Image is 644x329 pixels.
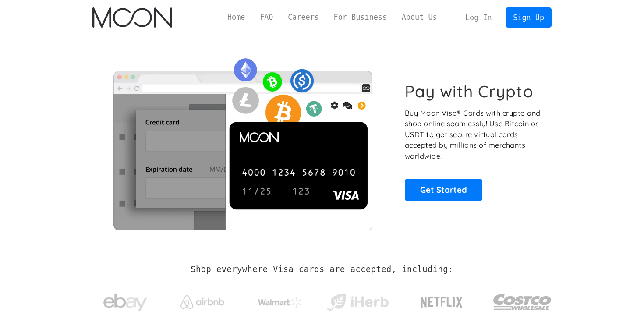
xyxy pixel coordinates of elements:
[180,295,224,309] img: Airbnb
[325,291,390,314] img: iHerb
[325,282,390,318] a: iHerb
[405,108,542,162] p: Buy Moon Visa® Cards with crypto and shop online seamlessly! Use Bitcoin or USDT to get secure vi...
[405,179,482,201] a: Get Started
[394,12,445,23] a: About Us
[220,12,252,23] a: Home
[280,12,326,23] a: Careers
[252,12,280,23] a: FAQ
[170,287,235,313] a: Airbnb
[506,7,551,27] a: Sign Up
[403,283,481,318] a: Netflix
[458,8,499,27] a: Log In
[92,280,158,321] a: ebay
[92,7,172,28] a: home
[191,265,453,274] h2: Shop everywhere Visa cards are accepted, including:
[258,297,302,308] img: Walmart
[493,277,552,323] a: Costco
[493,286,552,318] img: Costco
[405,81,534,101] h1: Pay with Crypto
[420,291,464,313] img: Netflix
[92,52,393,230] img: Moon Cards let you spend your crypto anywhere Visa is accepted.
[92,7,172,28] img: Moon Logo
[103,289,147,316] img: ebay
[248,288,313,312] a: Walmart
[326,12,394,23] a: For Business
